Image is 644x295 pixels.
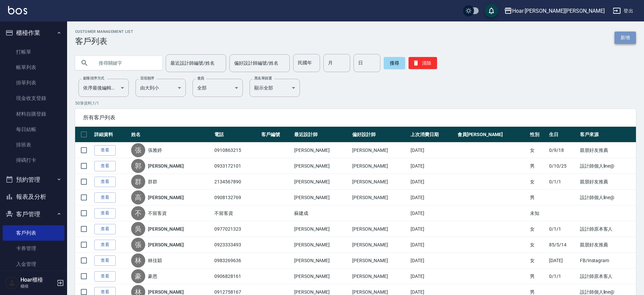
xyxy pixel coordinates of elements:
[528,142,547,158] td: 女
[351,237,409,253] td: [PERSON_NAME]
[94,224,116,234] a: 查看
[94,271,116,282] a: 查看
[3,205,64,223] button: 客戶管理
[351,158,409,174] td: [PERSON_NAME]
[213,253,259,269] td: 0983269636
[131,222,145,236] div: 吳
[148,226,183,232] a: [PERSON_NAME]
[20,283,55,289] p: 櫃檯
[148,257,162,264] a: 林佳穎
[3,137,64,153] a: 排班表
[213,174,259,190] td: 2134567890
[93,127,129,142] th: 詳細資料
[292,253,351,269] td: [PERSON_NAME]
[292,127,351,142] th: 最近設計師
[512,7,605,15] div: Hoar [PERSON_NAME][PERSON_NAME]
[409,205,456,221] td: [DATE]
[3,75,64,91] a: 掛單列表
[409,57,437,69] button: 清除
[94,240,116,250] a: 查看
[547,142,578,158] td: 0/9/18
[213,190,259,205] td: 0908132769
[94,255,116,266] a: 查看
[578,174,636,190] td: 親朋好友推薦
[3,44,64,60] a: 打帳單
[528,190,547,205] td: 男
[213,158,259,174] td: 0933172101
[213,237,259,253] td: 0923333493
[3,153,64,168] a: 掃碼打卡
[351,221,409,237] td: [PERSON_NAME]
[3,24,64,42] button: 櫃檯作業
[578,158,636,174] td: 設計師個人line@
[83,114,628,121] span: 所有客戶列表
[292,205,351,221] td: 蘇建成
[409,142,456,158] td: [DATE]
[528,269,547,284] td: 男
[528,174,547,190] td: 女
[409,127,456,142] th: 上次消費日期
[409,174,456,190] td: [DATE]
[148,241,183,248] a: [PERSON_NAME]
[351,269,409,284] td: [PERSON_NAME]
[578,127,636,142] th: 客戶來源
[409,190,456,205] td: [DATE]
[292,269,351,284] td: [PERSON_NAME]
[94,161,116,171] a: 查看
[3,60,64,75] a: 帳單列表
[213,221,259,237] td: 0977021323
[351,174,409,190] td: [PERSON_NAME]
[94,145,116,156] a: 查看
[528,237,547,253] td: 女
[614,32,636,44] a: 新增
[3,225,64,241] a: 客戶列表
[131,253,145,268] div: 林
[528,158,547,174] td: 男
[78,79,129,97] div: 依序最後編輯時間
[292,221,351,237] td: [PERSON_NAME]
[213,205,259,221] td: 不留客資
[75,100,636,106] p: 50 筆資料, 1 / 1
[131,269,145,283] div: 豪
[351,190,409,205] td: [PERSON_NAME]
[547,158,578,174] td: 0/10/25
[409,158,456,174] td: [DATE]
[5,276,19,290] img: Person
[94,208,116,219] a: 查看
[260,127,292,142] th: 客戶編號
[94,177,116,187] a: 查看
[547,127,578,142] th: 生日
[131,190,145,204] div: 高
[409,269,456,284] td: [DATE]
[578,221,636,237] td: 設計師原本客人
[351,127,409,142] th: 偏好設計師
[528,205,547,221] td: 未知
[129,127,213,142] th: 姓名
[148,163,183,169] a: [PERSON_NAME]
[83,76,104,81] label: 顧客排序方式
[578,269,636,284] td: 設計師原本客人
[292,237,351,253] td: [PERSON_NAME]
[131,238,145,252] div: 張
[131,206,145,220] div: 不
[148,194,183,201] a: [PERSON_NAME]
[528,127,547,142] th: 性別
[197,76,204,81] label: 會員
[409,221,456,237] td: [DATE]
[213,142,259,158] td: 0910863215
[20,277,55,283] h5: Hoar櫃檯
[547,269,578,284] td: 0/1/1
[292,158,351,174] td: [PERSON_NAME]
[547,237,578,253] td: 85/5/14
[94,192,116,203] a: 查看
[501,4,607,18] button: Hoar [PERSON_NAME][PERSON_NAME]
[131,143,145,157] div: 張
[578,190,636,205] td: 設計師個人line@
[250,79,300,97] div: 顯示全部
[528,253,547,269] td: 女
[351,142,409,158] td: [PERSON_NAME]
[528,221,547,237] td: 女
[292,190,351,205] td: [PERSON_NAME]
[3,241,64,256] a: 卡券管理
[3,188,64,205] button: 報表及分析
